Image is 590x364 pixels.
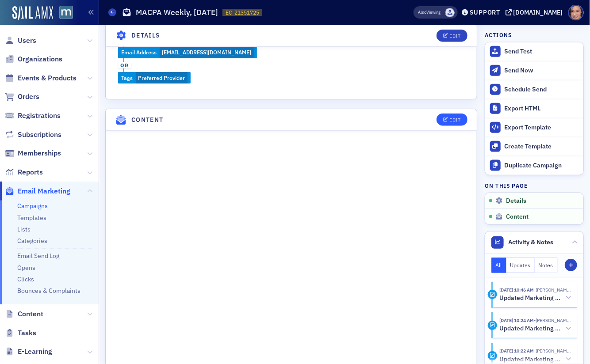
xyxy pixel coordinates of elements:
[499,348,534,354] time: 10/3/2025 10:22 AM
[18,347,52,356] span: E-Learning
[5,347,52,356] a: E-Learning
[505,48,579,56] div: Send Test
[534,287,571,293] span: Lauren Standiford
[18,309,43,319] span: Content
[534,317,571,323] span: Bill Sheridan
[18,148,61,158] span: Memberships
[485,137,583,156] a: Create Template
[5,73,77,83] a: Events & Products
[18,54,62,64] span: Organizations
[506,9,566,15] button: [DOMAIN_NAME]
[5,148,61,158] a: Memberships
[5,54,62,64] a: Organizations
[499,325,563,333] h5: Updated Marketing platform email campaign: MACPA Weekly, [DATE]
[17,275,34,283] a: Clicks
[499,287,534,293] time: 10/3/2025 10:46 AM
[505,86,579,94] div: Schedule Send
[53,6,73,21] a: View Homepage
[485,118,583,137] a: Export Template
[5,186,70,196] a: Email Marketing
[418,9,427,15] div: Also
[136,7,218,18] h1: MACPA Weekly, [DATE]
[17,287,80,295] a: Bounces & Complaints
[505,143,579,151] div: Create Template
[505,124,579,132] div: Export Template
[18,167,43,177] span: Reports
[485,61,583,80] button: Send Now
[5,328,36,338] a: Tasks
[488,290,497,299] div: Activity
[513,8,563,16] div: [DOMAIN_NAME]
[509,238,554,247] span: Activity & Notes
[18,130,61,140] span: Subscriptions
[12,6,53,20] img: SailAMX
[18,73,77,83] span: Events & Products
[499,294,563,302] h5: Updated Marketing platform email campaign: MACPA Weekly, [DATE]
[488,351,497,360] div: Activity
[17,225,31,233] a: Lists
[445,8,455,17] span: Lauren Standiford
[17,252,59,260] a: Email Send Log
[17,214,46,222] a: Templates
[449,33,460,38] div: Edit
[506,197,526,205] span: Details
[17,237,47,245] a: Categories
[485,80,583,99] button: Schedule Send
[5,36,36,45] a: Users
[17,264,35,272] a: Opens
[506,258,535,273] button: Updates
[534,348,571,354] span: Bill Sheridan
[5,309,43,319] a: Content
[499,356,563,364] h5: Updated Marketing platform email campaign: MACPA Weekly, [DATE]
[485,156,583,175] button: Duplicate Campaign
[18,328,36,338] span: Tasks
[488,321,497,330] div: Activity
[485,182,584,190] h4: On this page
[18,111,61,121] span: Registrations
[17,202,48,210] a: Campaigns
[491,258,506,273] button: All
[499,355,571,364] button: Updated Marketing platform email campaign: MACPA Weekly, [DATE]
[226,9,259,16] span: EC-21351725
[449,118,460,122] div: Edit
[485,99,583,118] a: Export HTML
[437,114,467,126] button: Edit
[59,6,73,19] img: SailAMX
[505,105,579,113] div: Export HTML
[505,162,579,170] div: Duplicate Campaign
[505,67,579,75] div: Send Now
[499,324,571,334] button: Updated Marketing platform email campaign: MACPA Weekly, [DATE]
[506,213,529,221] span: Content
[418,9,441,15] span: Viewing
[5,167,43,177] a: Reports
[485,31,512,39] h4: Actions
[499,293,571,303] button: Updated Marketing platform email campaign: MACPA Weekly, [DATE]
[5,130,61,140] a: Subscriptions
[5,111,61,121] a: Registrations
[485,42,583,61] button: Send Test
[18,36,36,45] span: Users
[437,29,467,42] button: Edit
[470,8,500,16] div: Support
[131,115,164,125] h4: Content
[568,5,584,20] span: Profile
[18,186,70,196] span: Email Marketing
[5,92,39,102] a: Orders
[535,258,558,273] button: Notes
[499,317,534,323] time: 10/3/2025 10:24 AM
[18,92,39,102] span: Orders
[131,31,161,40] h4: Details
